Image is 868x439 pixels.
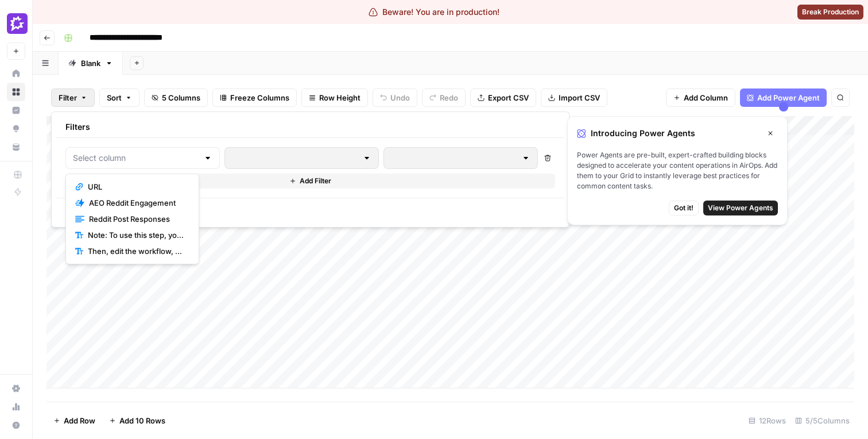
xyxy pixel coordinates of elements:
[99,88,139,107] button: Sort
[7,9,25,38] button: Workspace: AirOps AEO - Single Brand (Gong)
[369,6,499,18] div: Beware! You are in production!
[7,138,25,156] a: Your Data
[102,411,172,430] button: Add 10 Rows
[708,203,773,213] span: View Power Agents
[73,152,199,164] input: Select column
[559,92,600,103] span: Import CSV
[744,411,790,430] div: 12 Rows
[757,92,820,103] span: Add Power Agent
[107,92,122,103] span: Sort
[7,416,25,434] button: Help + Support
[373,88,417,107] button: Undo
[319,92,361,103] span: Row Height
[541,88,607,107] button: Import CSV
[301,88,368,107] button: Row Height
[212,88,297,107] button: Freeze Columns
[162,92,200,103] span: 5 Columns
[7,398,25,416] a: Usage
[56,117,564,138] div: Filters
[7,64,25,83] a: Home
[7,379,25,398] a: Settings
[7,120,25,138] a: Opportunities
[59,92,77,103] span: Filter
[669,201,699,215] button: Got it!
[7,83,25,101] a: Browse
[65,174,555,188] button: Add Filter
[300,176,331,186] span: Add Filter
[119,415,165,426] span: Add 10 Rows
[470,88,536,107] button: Export CSV
[7,101,25,120] a: Insights
[577,150,778,191] span: Power Agents are pre-built, expert-crafted building blocks designed to accelerate your content op...
[89,197,185,209] span: AEO Reddit Engagement
[674,203,693,213] span: Got it!
[797,5,863,20] button: Break Production
[684,92,728,103] span: Add Column
[440,92,458,103] span: Redo
[59,52,123,75] a: Blank
[88,245,185,257] span: Then, edit the workflow, go to Step 134, and select your Reddit authentication
[7,13,28,34] img: AirOps AEO - Single Brand (Gong) Logo
[577,126,778,141] div: Introducing Power Agents
[390,92,410,103] span: Undo
[740,88,827,107] button: Add Power Agent
[89,213,185,225] span: Reddit Post Responses
[51,88,95,107] button: Filter
[144,88,208,107] button: 5 Columns
[51,111,569,228] div: Filter
[88,181,185,192] span: URL
[64,415,95,426] span: Add Row
[422,88,466,107] button: Redo
[46,411,102,430] button: Add Row
[703,201,778,215] button: View Power Agents
[88,229,185,241] span: Note: To use this step, you must connect your Reddit account by going to Settings > Integrations ...
[666,88,735,107] button: Add Column
[81,57,100,69] div: Blank
[802,7,859,17] span: Break Production
[488,92,529,103] span: Export CSV
[230,92,289,103] span: Freeze Columns
[790,411,854,430] div: 5/5 Columns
